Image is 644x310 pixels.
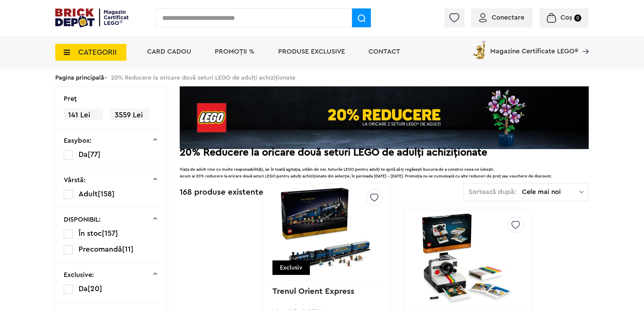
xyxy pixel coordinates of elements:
[272,287,354,295] a: Trenul Orient Express
[79,230,102,237] span: În stoc
[122,246,134,253] span: [11]
[64,272,94,278] p: Exclusive:
[278,48,345,55] a: Produse exclusive
[64,177,86,184] p: Vârstă:
[110,109,149,122] span: 3559 Lei
[180,149,589,156] h2: 20% Reducere la oricare două seturi LEGO de adulți achiziționate
[180,159,589,179] div: Viața de adult vine cu multe responsabilități, iar în toată agitația, uităm de noi. Seturile LEGO...
[64,137,92,144] p: Easybox:
[147,48,191,55] a: Card Cadou
[64,109,103,122] span: 141 Lei
[578,39,589,46] a: Magazine Certificate LEGO®
[560,14,572,21] span: Coș
[272,260,310,275] div: Exclusiv
[574,15,581,22] small: 0
[469,189,516,195] span: Sortează după:
[79,151,88,158] span: Da
[88,151,100,158] span: [77]
[180,86,589,149] img: Landing page banner
[98,190,115,198] span: [158]
[64,95,77,102] p: Preţ
[180,183,263,202] div: 168 produse existente
[490,39,578,55] span: Magazine Certificate LEGO®
[420,212,515,307] img: Camera foto Polaroid OneStep SX-70
[369,48,400,55] a: Contact
[215,48,255,55] a: PROMOȚII %
[102,230,118,237] span: [157]
[79,190,98,198] span: Adult
[492,14,524,21] span: Conectare
[88,285,102,292] span: [20]
[522,189,579,195] span: Cele mai noi
[79,246,122,253] span: Precomandă
[280,185,374,279] img: Trenul Orient Express
[79,285,88,292] span: Da
[64,216,101,223] p: DISPONIBIL:
[78,49,117,56] span: CATEGORII
[55,75,104,81] a: Pagina principală
[55,69,589,86] div: > 20% Reducere la oricare două seturi LEGO de adulți achiziționate
[479,14,524,21] a: Conectare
